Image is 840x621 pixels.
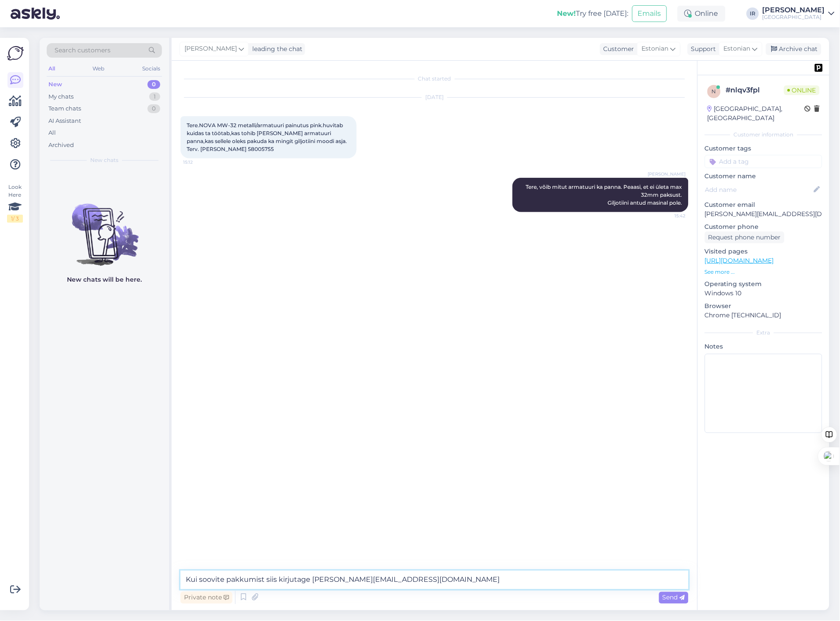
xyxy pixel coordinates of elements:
div: Online [678,6,726,22]
div: My chats [48,92,74,101]
div: Team chats [48,104,81,113]
div: 0 [147,80,160,89]
div: All [48,129,56,137]
img: Askly Logo [7,45,24,62]
div: Socials [140,63,162,74]
button: Emails [632,5,667,22]
div: Extra [705,329,822,337]
input: Add a tag [705,155,822,168]
span: [PERSON_NAME] [184,44,237,54]
div: Web [91,63,107,74]
div: Customer [600,44,634,54]
p: Browser [705,301,822,311]
span: [PERSON_NAME] [648,171,686,177]
p: Chrome [TECHNICAL_ID] [705,311,822,320]
div: Archive chat [766,43,822,55]
div: 1 / 3 [7,215,23,223]
span: 15:12 [183,159,216,165]
div: [PERSON_NAME] [763,7,825,14]
div: Look Here [7,183,23,223]
div: Archived [48,141,74,150]
p: See more ... [705,268,822,276]
img: No chats [40,188,169,267]
div: Support [688,44,716,54]
a: [URL][DOMAIN_NAME] [705,257,774,265]
p: Customer email [705,200,822,209]
div: [GEOGRAPHIC_DATA] [763,14,825,21]
div: All [47,63,57,74]
div: Try free [DATE]: [557,8,629,19]
div: 1 [149,92,160,101]
p: [PERSON_NAME][EMAIL_ADDRESS][DOMAIN_NAME] [705,209,822,219]
p: Visited pages [705,247,822,256]
p: Operating system [705,279,822,289]
p: Windows 10 [705,289,822,298]
div: [GEOGRAPHIC_DATA], [GEOGRAPHIC_DATA] [707,104,805,123]
div: Chat started [181,75,689,83]
div: New [48,80,62,89]
div: # nlqv3fpl [726,85,784,96]
span: Send [663,594,685,602]
div: 0 [147,104,160,113]
span: 15:42 [653,213,686,219]
div: IR [747,7,759,20]
p: Customer phone [705,222,822,231]
span: Search customers [55,46,111,55]
input: Add name [705,185,812,195]
span: Tere.NOVA MW-32 metalli/armatuuri painutus pink.huvitab kuidas ta töötab,kas tohib [PERSON_NAME] ... [187,122,347,152]
span: Online [784,85,820,95]
img: pd [815,64,823,72]
a: [PERSON_NAME][GEOGRAPHIC_DATA] [763,7,835,21]
div: AI Assistant [48,117,81,125]
p: Customer tags [705,144,822,153]
p: Notes [705,342,822,351]
p: Customer name [705,172,822,181]
b: New! [557,9,576,18]
div: leading the chat [249,44,302,54]
span: n [712,88,716,95]
textarea: Kui soovite pakkumist siis kirjutage [PERSON_NAME][EMAIL_ADDRESS][DOMAIN_NAME] [181,571,689,589]
div: Customer information [705,131,822,139]
span: Estonian [642,44,669,54]
div: [DATE] [181,93,689,101]
span: Tere, võib mitut armatuuri ka panna. Peaasi, et ei ületa max 32mm paksust. Giljotiini antud masin... [526,184,684,206]
span: New chats [90,156,118,164]
span: Estonian [724,44,751,54]
div: Private note [181,592,232,604]
p: New chats will be here. [67,275,142,284]
div: Request phone number [705,231,785,243]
